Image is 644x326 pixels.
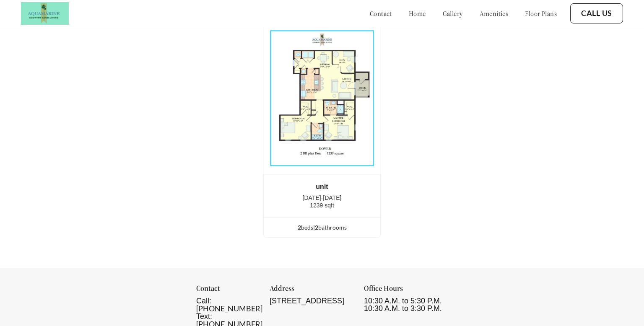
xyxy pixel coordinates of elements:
span: 2 [298,224,301,231]
a: floor plans [525,9,557,18]
img: example [263,23,380,175]
a: Call Us [581,9,612,18]
div: unit [276,183,367,191]
span: 2 [315,224,318,231]
button: Call Us [570,3,623,23]
div: Office Hours [364,285,448,297]
span: [DATE]-[DATE] [303,194,342,201]
div: [STREET_ADDRESS] [270,297,353,305]
a: contact [370,9,392,18]
a: amenities [480,9,509,18]
div: 10:30 A.M. to 5:30 P.M. [364,297,448,312]
span: Text: [196,312,212,321]
a: gallery [443,9,463,18]
span: 10:30 A.M. to 3:30 P.M. [364,304,442,313]
a: [PHONE_NUMBER] [196,304,262,313]
a: home [409,9,426,18]
img: Screen-Shot-2019-02-28-at-2.25.13-PM.png [21,2,69,25]
div: Address [270,285,353,297]
div: Contact [196,285,259,297]
div: bed s | bathroom s [264,223,380,232]
span: 1239 sqft [310,202,334,209]
span: Call: [196,297,211,305]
